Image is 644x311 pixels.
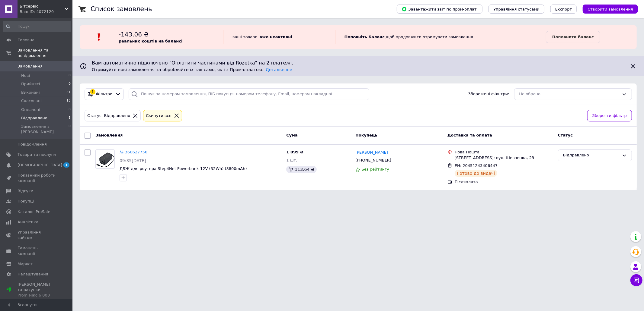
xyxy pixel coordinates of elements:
a: Фото товару [95,149,115,169]
span: 1 099 ₴ [286,150,303,154]
div: 1 [90,89,95,95]
button: Управління статусами [489,5,544,14]
img: :exclamation: [95,33,104,42]
div: Cкинути все [145,113,173,119]
span: Зберегти фільтр [592,113,627,119]
div: Відправлено [563,152,620,159]
span: Експорт [555,7,572,11]
span: Cума [286,133,297,137]
input: Пошук за номером замовлення, ПІБ покупця, номером телефону, Email, номером накладної [129,88,369,100]
button: Завантажити звіт по пром-оплаті [397,5,482,14]
a: [PERSON_NAME] [355,150,388,155]
span: Оплачені [21,107,40,112]
div: Prom мікс 6 000 [18,293,56,298]
span: Маркет [18,261,33,267]
input: Пошук [3,21,71,32]
span: Замовлення з [PERSON_NAME] [21,124,69,135]
span: [DEMOGRAPHIC_DATA] [18,162,62,168]
span: Відгуки [18,188,33,194]
b: реальних коштів на балансі [119,39,183,43]
span: Створити замовлення [588,7,633,11]
b: Поповнити баланс [552,35,594,39]
span: Гаманець компанії [18,245,56,256]
span: Замовлення та повідомлення [18,48,72,58]
a: Поповнити баланс [546,31,600,43]
span: Нові [21,73,30,78]
div: [STREET_ADDRESS]: вул. Шевченка, 23 [455,155,553,161]
span: [PERSON_NAME] та рахунки [18,282,56,298]
span: Повідомлення [18,142,47,147]
span: Каталог ProSale [18,209,50,215]
a: ДБЖ для роутера Step4Net Powerbank-12V (32Wh) (8800mAh) [120,166,247,171]
div: Ваш ID: 4072120 [20,9,72,14]
span: 0 [69,73,71,78]
div: 113.64 ₴ [286,166,316,173]
span: Управління статусами [493,7,540,11]
span: 0 [69,81,71,87]
span: Показники роботи компанії [18,173,56,184]
button: Зберегти фільтр [587,110,632,122]
span: 0 [69,107,71,112]
span: 51 [66,90,71,95]
span: Замовлення [18,64,43,69]
span: Отримуйте нові замовлення та обробляйте їх так само, як і з Пром-оплатою. [92,67,292,72]
span: Фільтри [96,91,113,97]
span: 0 [69,124,71,135]
span: Товари та послуги [18,152,56,157]
span: Скасовані [21,98,42,104]
div: Готово до видачі [455,170,498,177]
span: Доставка та оплата [447,133,492,137]
a: № 360627756 [120,150,147,154]
img: Фото товару [96,151,114,168]
span: 15 [66,98,71,104]
button: Експорт [550,5,577,14]
div: Не обрано [519,91,620,97]
div: Нова Пошта [455,149,553,155]
span: Вам автоматично підключено "Оплатити частинами від Rozetka" на 2 платежі. [92,60,625,67]
span: Покупець [355,133,377,137]
div: Статус: Відправлено [86,113,131,119]
span: Збережені фільтри: [468,91,509,97]
b: Поповніть Баланс [344,35,385,39]
span: Аналітика [18,219,38,225]
span: Замовлення [95,133,123,137]
span: Відправлено [21,115,47,121]
span: 1 [69,115,71,121]
span: Бітсервіс [20,4,65,9]
span: Прийняті [21,81,40,87]
span: 1 шт. [286,158,297,162]
div: [PHONE_NUMBER] [354,156,392,164]
span: Виконані [21,90,40,95]
span: Завантажити звіт по пром-оплаті [402,6,478,12]
span: Покупці [18,199,34,204]
button: Створити замовлення [583,5,638,14]
div: ваші товари [223,30,335,44]
span: Головна [18,37,34,43]
span: Статус [558,133,573,137]
div: Післяплата [455,179,553,185]
span: Управління сайтом [18,230,56,240]
button: Чат з покупцем [630,274,642,286]
span: 09:35[DATE] [120,158,146,163]
span: ЕН: 20451243406447 [455,163,498,168]
b: вже неактивні [260,35,292,39]
span: -143.06 ₴ [119,31,149,38]
span: Без рейтингу [361,167,389,171]
h1: Список замовлень [91,5,152,13]
a: Створити замовлення [577,7,638,11]
div: , щоб продовжити отримувати замовлення [335,30,546,44]
span: 1 [63,162,69,168]
span: Налаштування [18,272,48,277]
a: Детальніше [266,67,292,72]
